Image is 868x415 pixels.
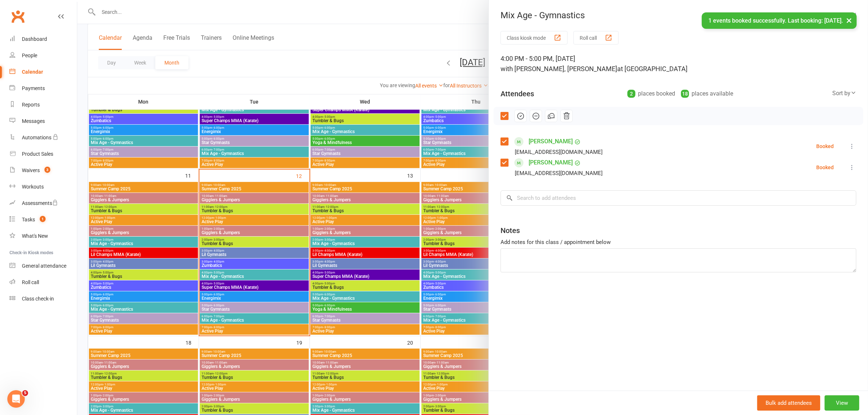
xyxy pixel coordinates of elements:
a: Automations [9,129,77,146]
div: Messages [22,118,45,124]
div: [EMAIL_ADDRESS][DOMAIN_NAME] [515,168,603,178]
div: Booked [816,144,834,149]
button: Roll call [573,31,619,44]
a: Calendar [9,64,77,80]
button: View [825,395,859,411]
a: Roll call [9,274,77,291]
div: 18 [681,90,689,98]
div: Booked [816,165,834,170]
div: Roll call [22,279,39,285]
a: Workouts [9,179,77,195]
div: What's New [22,233,48,239]
div: places booked [627,89,675,99]
div: Assessments [22,200,58,206]
a: [PERSON_NAME] [529,136,573,147]
span: with [PERSON_NAME], [PERSON_NAME] [501,65,617,73]
div: Product Sales [22,151,53,157]
div: Mix Age - Gymnastics [489,10,868,20]
button: × [842,12,856,28]
div: 2 [627,90,635,98]
a: Tasks 1 [9,212,77,228]
div: Automations [22,135,51,140]
div: Sort by [832,89,856,98]
a: Assessments [9,195,77,212]
a: General attendance kiosk mode [9,258,77,274]
div: Payments [22,85,45,91]
div: 4:00 PM - 5:00 PM, [DATE] [501,54,856,74]
div: Calendar [22,69,43,75]
a: Class kiosk mode [9,291,77,307]
div: General attendance [22,263,66,269]
div: Reports [22,102,40,108]
div: Attendees [501,89,534,99]
div: [EMAIL_ADDRESS][DOMAIN_NAME] [515,147,603,157]
div: Add notes for this class / appointment below [501,238,856,247]
input: Search to add attendees [501,190,856,206]
a: Waivers 3 [9,162,77,179]
button: Bulk add attendees [757,395,820,411]
a: [PERSON_NAME] [529,157,573,168]
span: 5 [22,390,28,396]
div: Notes [501,225,520,236]
span: at [GEOGRAPHIC_DATA] [617,65,688,73]
a: Messages [9,113,77,129]
a: Clubworx [9,7,27,26]
a: Payments [9,80,77,97]
a: Product Sales [9,146,77,162]
div: Class check-in [22,296,54,302]
div: Waivers [22,167,40,173]
iframe: Intercom live chat [7,390,25,408]
div: Tasks [22,217,35,222]
span: 1 [40,216,46,222]
a: Dashboard [9,31,77,47]
div: places available [681,89,733,99]
a: What's New [9,228,77,244]
span: 3 [44,167,50,173]
div: 1 events booked successfully. Last booking: [DATE]. [702,12,857,29]
div: Dashboard [22,36,47,42]
a: Reports [9,97,77,113]
div: People [22,53,37,58]
div: Workouts [22,184,44,190]
button: Class kiosk mode [501,31,568,44]
a: People [9,47,77,64]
